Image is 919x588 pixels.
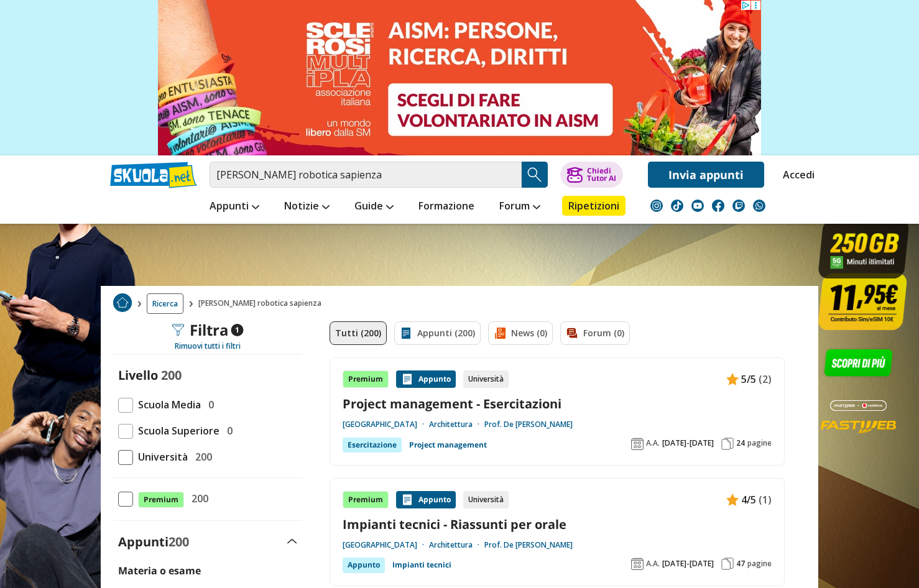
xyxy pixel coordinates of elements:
[759,371,772,387] span: (2)
[343,540,429,550] a: [GEOGRAPHIC_DATA]
[525,165,544,184] img: Cerca appunti, riassunti o versioni
[172,324,185,336] img: Filtra filtri mobile
[147,293,183,314] a: Ricerca
[343,420,429,430] a: [GEOGRAPHIC_DATA]
[415,196,478,218] a: Formazione
[747,438,772,448] span: pagine
[736,438,745,448] span: 24
[646,438,660,448] span: A.A.
[343,438,402,452] div: Esercitazione
[281,196,333,218] a: Notizie
[172,321,244,339] div: Filtra
[691,200,704,212] img: youtube
[118,533,189,550] label: Appunti
[392,558,451,572] a: Impianti tecnici
[206,196,262,218] a: Appunti
[343,558,385,572] div: Appunto
[394,321,481,345] a: Appunti (200)
[133,449,188,465] span: Università
[203,397,214,413] span: 0
[161,367,182,384] span: 200
[783,162,809,188] a: Accedi
[587,167,616,182] div: Chiedi Tutor AI
[138,492,184,508] span: Premium
[747,559,772,569] span: pagine
[646,559,660,569] span: A.A.
[113,293,132,314] a: Home
[118,367,158,384] label: Livello
[187,490,208,507] span: 200
[741,371,756,387] span: 5/5
[736,559,745,569] span: 47
[330,321,387,345] a: Tutti (200)
[118,564,201,577] label: Materia o esame
[113,341,302,351] div: Rimuovi tutti i filtri
[343,516,772,533] a: Impianti tecnici - Riassunti per orale
[631,438,644,450] img: Anno accademico
[287,539,297,544] img: Apri e chiudi sezione
[726,373,739,385] img: Appunti contenuto
[222,423,233,439] span: 0
[401,494,413,506] img: Appunti contenuto
[753,200,765,212] img: WhatsApp
[484,540,573,550] a: Prof. De [PERSON_NAME]
[396,370,456,388] div: Appunto
[662,559,714,569] span: [DATE]-[DATE]
[562,196,626,216] a: Ripetizioni
[484,420,573,430] a: Prof. De [PERSON_NAME]
[726,494,739,506] img: Appunti contenuto
[396,491,456,508] div: Appunto
[671,200,683,212] img: tiktok
[343,491,389,508] div: Premium
[231,324,244,336] span: 1
[732,200,745,212] img: twitch
[759,492,772,508] span: (1)
[463,370,509,388] div: Università
[133,423,219,439] span: Scuola Superiore
[721,558,734,570] img: Pagine
[343,370,389,388] div: Premium
[343,395,772,412] a: Project management - Esercitazioni
[741,492,756,508] span: 4/5
[401,373,413,385] img: Appunti contenuto
[429,540,484,550] a: Architettura
[721,438,734,450] img: Pagine
[648,162,764,188] a: Invia appunti
[400,327,412,339] img: Appunti filtro contenuto
[631,558,644,570] img: Anno accademico
[712,200,724,212] img: facebook
[190,449,212,465] span: 200
[429,420,484,430] a: Architettura
[662,438,714,448] span: [DATE]-[DATE]
[496,196,543,218] a: Forum
[210,162,522,188] input: Cerca appunti, riassunti o versioni
[463,491,509,508] div: Università
[113,293,132,312] img: Home
[560,162,623,188] button: ChiediTutor AI
[351,196,397,218] a: Guide
[169,533,189,550] span: 200
[409,438,487,452] a: Project management
[133,397,201,413] span: Scuola Media
[650,200,663,212] img: instagram
[198,293,326,314] span: [PERSON_NAME] robotica sapienza
[522,162,548,188] button: Search Button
